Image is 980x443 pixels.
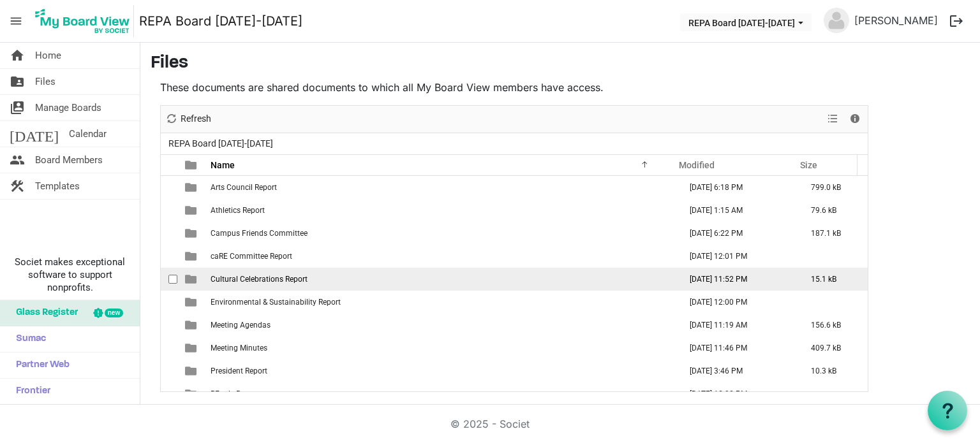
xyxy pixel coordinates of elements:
span: folder_shared [10,69,25,94]
span: Refresh [179,111,212,127]
div: new [105,309,123,317]
td: checkbox [161,176,177,199]
img: My Board View Logo [31,5,134,37]
span: President Report [211,367,267,375]
span: Calendar [69,121,107,147]
button: REPA Board 2025-2026 dropdownbutton [680,13,812,31]
td: is template cell column header Size [798,382,868,405]
td: REpals Report is template cell column header Name [207,382,676,405]
td: Cultural Celebrations Report is template cell column header Name [207,268,676,291]
td: Meeting Minutes is template cell column header Name [207,337,676,359]
span: Modified [679,160,715,170]
td: August 25, 2025 11:19 AM column header Modified [676,314,798,337]
span: caRE Committee Report [211,252,292,261]
span: Campus Friends Committee [211,229,308,238]
td: checkbox [161,359,177,382]
a: [PERSON_NAME] [849,8,943,33]
td: checkbox [161,291,177,314]
span: home [10,43,25,68]
span: Meeting Agendas [211,321,271,330]
td: checkbox [161,268,177,291]
td: August 15, 2025 12:02 PM column header Modified [676,382,798,405]
span: people [10,147,25,173]
button: Refresh [163,111,214,127]
a: REPA Board [DATE]-[DATE] [139,8,302,34]
td: is template cell column header type [177,314,207,337]
span: Athletics Report [211,206,265,215]
td: 409.7 kB is template cell column header Size [798,337,868,359]
td: August 23, 2025 11:52 PM column header Modified [676,268,798,291]
td: is template cell column header type [177,222,207,245]
span: REPA Board [DATE]-[DATE] [166,136,276,152]
a: © 2025 - Societ [450,418,530,430]
div: View [822,106,844,133]
td: checkbox [161,382,177,405]
td: 156.6 kB is template cell column header Size [798,314,868,337]
td: is template cell column header type [177,176,207,199]
td: August 15, 2025 12:00 PM column header Modified [676,291,798,314]
p: These documents are shared documents to which all My Board View members have access. [160,80,868,95]
td: August 15, 2025 12:01 PM column header Modified [676,245,798,268]
td: Meeting Agendas is template cell column header Name [207,314,676,337]
td: is template cell column header type [177,359,207,382]
span: Partner Web [10,352,70,378]
td: is template cell column header type [177,245,207,268]
td: is template cell column header type [177,382,207,405]
img: no-profile-picture.svg [824,8,849,33]
button: View dropdownbutton [825,111,840,127]
div: Details [844,106,866,133]
span: Glass Register [10,300,78,326]
td: is template cell column header Size [798,245,868,268]
td: checkbox [161,245,177,268]
td: checkbox [161,337,177,359]
span: Frontier [10,379,50,404]
td: checkbox [161,199,177,222]
span: Arts Council Report [211,183,277,192]
span: menu [4,9,28,33]
span: Environmental & Sustainability Report [211,298,341,307]
span: Manage Boards [35,95,101,120]
td: is template cell column header Size [798,291,868,314]
button: logout [943,8,970,34]
td: checkbox [161,222,177,245]
span: Name [211,160,235,170]
span: Board Members [35,147,103,173]
td: August 25, 2025 6:18 PM column header Modified [676,176,798,199]
span: Files [35,69,56,94]
td: Campus Friends Committee is template cell column header Name [207,222,676,245]
span: [DATE] [10,121,59,147]
td: 79.6 kB is template cell column header Size [798,199,868,222]
td: 187.1 kB is template cell column header Size [798,222,868,245]
td: Environmental & Sustainability Report is template cell column header Name [207,291,676,314]
td: August 23, 2025 1:15 AM column header Modified [676,199,798,222]
td: Athletics Report is template cell column header Name [207,199,676,222]
td: 15.1 kB is template cell column header Size [798,268,868,291]
span: Sumac [10,326,46,352]
td: is template cell column header type [177,199,207,222]
span: construction [10,173,25,199]
button: Details [847,111,864,127]
span: Meeting Minutes [211,344,267,352]
span: Societ makes exceptional software to support nonprofits. [6,256,134,294]
span: REpals Report [211,389,258,398]
td: August 20, 2025 3:46 PM column header Modified [676,359,798,382]
td: 10.3 kB is template cell column header Size [798,359,868,382]
td: caRE Committee Report is template cell column header Name [207,245,676,268]
span: Templates [35,173,80,199]
span: Home [35,43,61,68]
td: August 25, 2025 6:22 PM column header Modified [676,222,798,245]
td: is template cell column header type [177,268,207,291]
h3: Files [151,53,970,75]
td: August 19, 2025 11:46 PM column header Modified [676,337,798,359]
td: Arts Council Report is template cell column header Name [207,176,676,199]
span: switch_account [10,95,25,120]
td: checkbox [161,314,177,337]
td: is template cell column header type [177,291,207,314]
span: Cultural Celebrations Report [211,275,308,284]
div: Refresh [161,106,216,133]
td: President Report is template cell column header Name [207,359,676,382]
a: My Board View Logo [31,5,139,37]
td: 799.0 kB is template cell column header Size [798,176,868,199]
span: Size [800,160,817,170]
td: is template cell column header type [177,337,207,359]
